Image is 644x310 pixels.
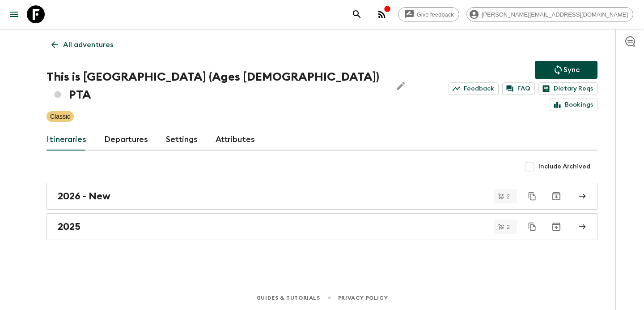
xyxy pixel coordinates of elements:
[466,7,633,22] div: [PERSON_NAME][EMAIL_ADDRESS][DOMAIN_NAME]
[47,36,118,54] a: All adventures
[256,293,320,303] a: Guides & Tutorials
[449,82,499,95] a: Feedback
[501,194,515,199] span: 2
[538,82,597,95] a: Dietary Reqs
[63,39,113,50] p: All adventures
[547,187,565,205] button: Archive
[550,99,597,111] a: Bookings
[524,188,540,204] button: Duplicate
[412,11,459,18] span: Give feedback
[47,183,597,210] a: 2026 - New
[535,61,597,79] button: Sync adventure departures to the booking engine
[524,219,540,235] button: Duplicate
[58,221,80,232] h2: 2025
[50,112,70,121] p: Classic
[348,5,366,23] button: search adventures
[166,129,198,151] a: Settings
[502,82,535,95] a: FAQ
[477,11,633,18] span: [PERSON_NAME][EMAIL_ADDRESS][DOMAIN_NAME]
[47,68,385,104] h1: This is [GEOGRAPHIC_DATA] (Ages [DEMOGRAPHIC_DATA]) PTA
[563,65,580,75] p: Sync
[538,162,590,171] span: Include Archived
[104,129,148,151] a: Departures
[501,224,515,230] span: 2
[392,68,410,104] button: Edit Adventure Title
[338,293,388,303] a: Privacy Policy
[5,5,23,23] button: menu
[398,7,459,22] a: Give feedback
[47,129,86,151] a: Itineraries
[47,213,597,240] a: 2025
[547,218,565,236] button: Archive
[216,129,255,151] a: Attributes
[58,190,110,202] h2: 2026 - New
